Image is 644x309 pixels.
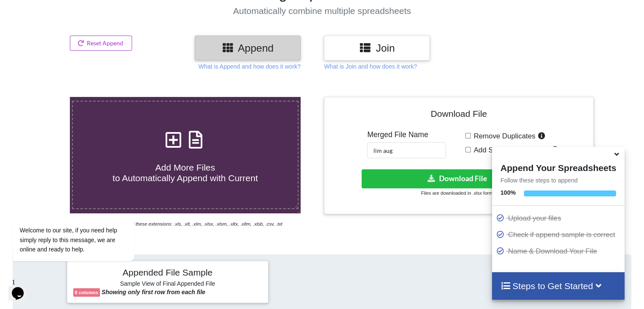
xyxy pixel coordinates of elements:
h3: Join [330,42,423,54]
span: Add Source File Names [471,146,549,154]
span: Remove Duplicates [471,132,536,140]
h6: Sample View of Final Appended File [73,280,262,289]
span: Add More Files to Automatically Append with Current [113,163,258,183]
h4: Steps to Get Started [500,281,616,291]
b: Showing only first row from each file [102,289,205,295]
h5: Merged File Name [367,130,446,139]
p: Follow these steps to append [492,176,625,185]
input: Enter File Name [367,142,446,158]
button: Download File [362,169,554,188]
iframe: chat widget [8,142,161,271]
iframe: chat widget [8,275,36,301]
small: Files are downloaded in .xlsx format [421,190,496,196]
p: Upload your files [496,213,622,223]
i: You can select files with any of these extensions: .xls, .xlt, .xlm, .xlsx, .xlsm, .xltx, .xltm, ... [70,221,282,226]
p: Check if append sample is correct [496,229,622,240]
p: What is Join and how does it work? [324,62,417,71]
button: Reset Append [70,36,133,51]
p: Name & Download Your File [496,246,622,257]
b: 8 columns [75,290,98,295]
h4: Append Your Spreadsheets [492,160,625,173]
h4: Download File [330,103,587,127]
b: 100 % [500,189,516,196]
p: What is Append and how does it work? [199,62,301,71]
h4: Appended File Sample [73,267,262,279]
h3: Append [201,42,294,54]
